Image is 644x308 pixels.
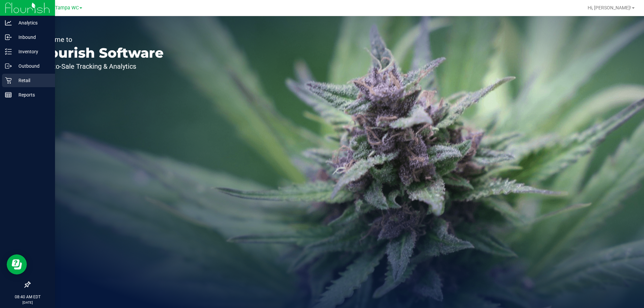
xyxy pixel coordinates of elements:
[588,5,631,10] span: Hi, [PERSON_NAME]!
[55,5,79,11] span: Tampa WC
[12,76,52,84] p: Retail
[12,62,52,70] p: Outbound
[3,294,52,300] p: 08:40 AM EDT
[5,48,12,55] inline-svg: Inventory
[3,300,52,305] p: [DATE]
[12,91,52,99] p: Reports
[36,63,164,70] p: Seed-to-Sale Tracking & Analytics
[5,34,12,41] inline-svg: Inbound
[5,19,12,26] inline-svg: Analytics
[5,91,12,98] inline-svg: Reports
[12,33,52,41] p: Inbound
[12,19,52,27] p: Analytics
[36,36,164,43] p: Welcome to
[12,48,52,56] p: Inventory
[36,46,164,60] p: Flourish Software
[5,77,12,84] inline-svg: Retail
[7,254,27,274] iframe: Resource center
[5,63,12,69] inline-svg: Outbound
